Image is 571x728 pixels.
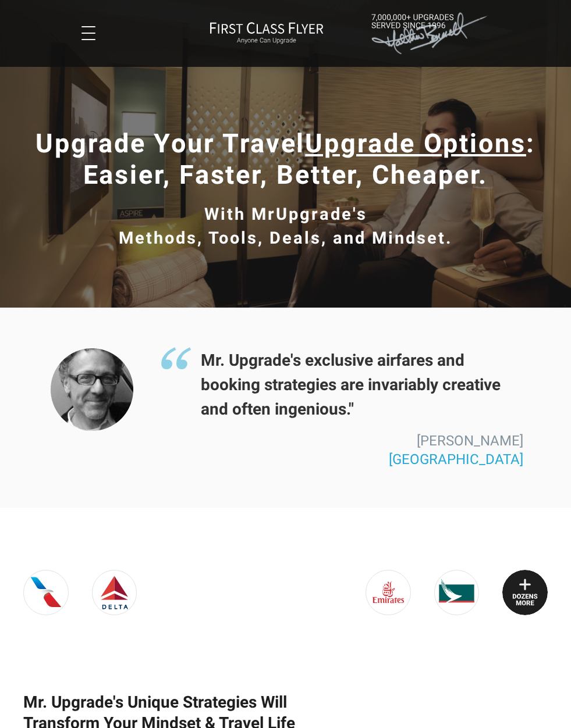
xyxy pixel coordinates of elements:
[160,348,524,422] span: Mr. Upgrade's exclusive airfares and booking strategies are invariably creative and often ingenio...
[210,22,324,45] a: First Class FlyerAnyone Can Upgrade
[119,204,452,248] span: With MrUpgrade's Methods, Tools, Deals, and Mindset.
[417,433,523,449] span: [PERSON_NAME]
[389,451,523,468] span: [GEOGRAPHIC_DATA]
[366,570,411,615] img: EM
[502,570,548,615] img: fcf_airlines_logo_more
[92,570,137,615] img: DL
[51,348,133,431] img: Thomas
[210,37,324,45] small: Anyone Can Upgrade
[210,22,324,34] img: First Class Flyer
[434,570,480,615] img: Cathay
[23,570,69,615] img: AA
[36,128,535,190] span: Upgrade Your Travel : Easier, Faster, Better, Cheaper.
[305,128,526,159] span: Upgrade Options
